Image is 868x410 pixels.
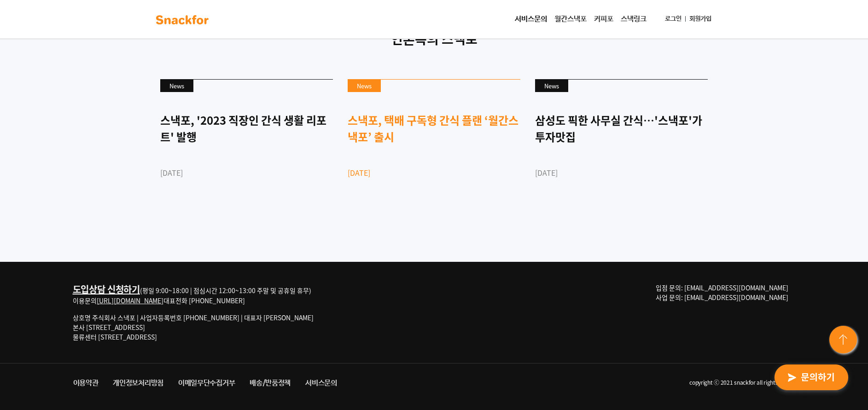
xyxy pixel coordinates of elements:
[160,80,193,92] div: News
[535,112,708,145] div: 삼성도 픽한 사무실 간식…'스낵포'가 투자맛집
[656,283,788,302] span: 입점 문의: [EMAIL_ADDRESS][DOMAIN_NAME] 사업 문의: [EMAIL_ADDRESS][DOMAIN_NAME]
[61,292,119,315] a: 대화
[617,10,650,29] a: 스낵링크
[298,375,344,392] a: 서비스문의
[242,375,298,392] a: 배송/반품정책
[348,112,520,145] div: 스낵포, 택배 구독형 간식 플랜 ‘월간스낵포’ 출시
[535,79,708,210] a: News 삼성도 픽한 사무실 간식…'스낵포'가 투자맛집 [DATE]
[590,10,617,29] a: 커피포
[153,12,211,27] img: background-main-color.svg
[348,80,381,92] div: News
[29,306,35,313] span: 홈
[153,29,715,49] p: 언론속의 스낵포
[142,306,153,313] span: 설정
[686,11,715,28] a: 회원가입
[348,79,520,210] a: News 스낵포, 택배 구독형 간식 플랜 ‘월간스낵포’ 출시 [DATE]
[171,375,242,392] a: 이메일무단수집거부
[160,167,333,178] div: [DATE]
[119,292,177,315] a: 설정
[535,80,568,92] div: News
[73,283,140,296] a: 도입상담 신청하기
[3,292,61,315] a: 홈
[535,167,708,178] div: [DATE]
[73,283,314,306] div: (평일 9:00~18:00 | 점심시간 12:00~13:00 주말 및 공휴일 휴무) 이용문의 대표전화 [PHONE_NUMBER]
[97,296,163,305] a: [URL][DOMAIN_NAME]
[348,167,520,178] div: [DATE]
[661,11,685,28] a: 로그인
[160,112,333,145] div: 스낵포, '2023 직장인 간식 생활 리포트' 발행
[827,324,861,357] img: floating-button
[73,313,314,342] p: 상호명 주식회사 스낵포 | 사업자등록번호 [PHONE_NUMBER] | 대표자 [PERSON_NAME] 본사 [STREET_ADDRESS] 물류센터 [STREET_ADDRESS]
[160,79,333,210] a: News 스낵포, '2023 직장인 간식 생활 리포트' 발행 [DATE]
[511,10,551,29] a: 서비스문의
[66,375,106,392] a: 이용약관
[551,10,590,29] a: 월간스낵포
[344,375,803,392] li: copyright ⓒ 2021 snackfor all rights reserved.
[84,306,95,313] span: 대화
[105,375,171,392] a: 개인정보처리방침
